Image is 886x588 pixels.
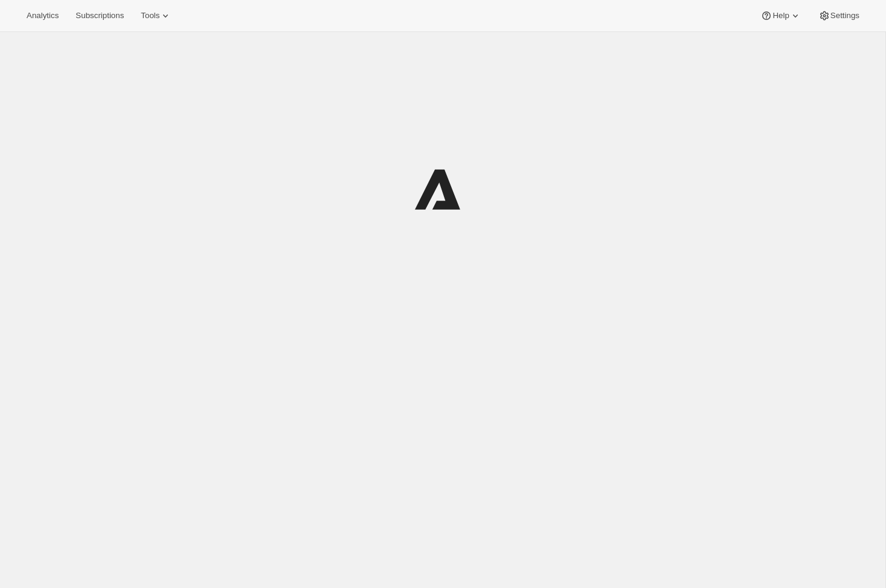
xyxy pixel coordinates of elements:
button: Subscriptions [68,7,131,24]
button: Help [753,7,808,24]
button: Tools [133,7,179,24]
span: Tools [141,11,159,21]
span: Settings [830,11,859,21]
span: Subscriptions [75,11,124,21]
span: Help [772,11,789,21]
button: Analytics [19,7,66,24]
button: Settings [811,7,867,24]
span: Analytics [27,11,59,21]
